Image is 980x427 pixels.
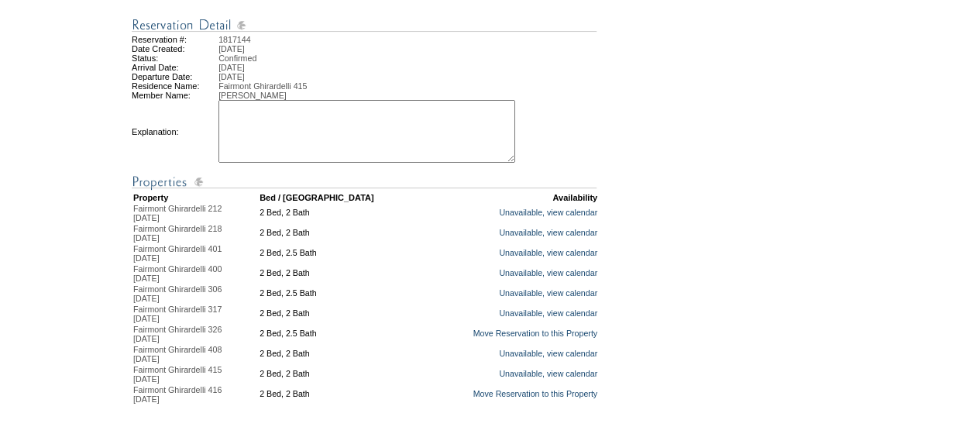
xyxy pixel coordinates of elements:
[133,274,160,283] span: [DATE]
[133,385,258,394] div: Fairmont Ghirardelli 416
[260,224,421,243] td: 2 Bed, 2 Bath
[422,193,597,202] td: Availability
[133,345,258,354] div: Fairmont Ghirardelli 408
[133,233,160,243] span: [DATE]
[260,204,421,222] td: 2 Bed, 2 Bath
[218,81,307,91] span: Fairmont Ghirardelli 415
[132,100,218,163] td: Explanation:
[499,228,597,237] a: Unavailable, view calendar
[133,365,258,374] div: Fairmont Ghirardelli 415
[133,325,258,334] div: Fairmont Ghirardelli 326
[499,248,597,257] a: Unavailable, view calendar
[133,204,258,213] div: Fairmont Ghirardelli 212
[132,44,218,53] td: Date Created:
[260,244,421,263] td: 2 Bed, 2.5 Bath
[260,264,421,283] td: 2 Bed, 2 Bath
[133,394,160,404] span: [DATE]
[499,208,597,217] a: Unavailable, view calendar
[133,305,258,314] div: Fairmont Ghirardelli 317
[133,334,160,343] span: [DATE]
[218,72,245,81] span: [DATE]
[499,268,597,277] a: Unavailable, view calendar
[133,213,160,222] span: [DATE]
[133,264,258,274] div: Fairmont Ghirardelli 400
[473,329,597,338] a: Move Reservation to this Property
[260,284,421,303] td: 2 Bed, 2.5 Bath
[133,253,160,263] span: [DATE]
[132,53,218,63] td: Status:
[260,345,421,363] td: 2 Bed, 2 Bath
[260,385,421,404] td: 2 Bed, 2 Bath
[133,244,258,253] div: Fairmont Ghirardelli 401
[473,389,597,398] a: Move Reservation to this Property
[132,81,218,91] td: Residence Name:
[218,44,245,53] span: [DATE]
[499,349,597,358] a: Unavailable, view calendar
[133,284,258,294] div: Fairmont Ghirardelli 306
[133,374,160,384] span: [DATE]
[133,224,258,233] div: Fairmont Ghirardelli 218
[133,314,160,323] span: [DATE]
[132,91,218,100] td: Member Name:
[499,369,597,378] a: Unavailable, view calendar
[133,354,160,363] span: [DATE]
[260,193,421,202] td: Bed / [GEOGRAPHIC_DATA]
[499,308,597,318] a: Unavailable, view calendar
[218,63,245,72] span: [DATE]
[260,325,421,343] td: 2 Bed, 2.5 Bath
[133,294,160,303] span: [DATE]
[132,35,218,44] td: Reservation #:
[133,193,258,202] td: Property
[132,72,218,81] td: Departure Date:
[132,172,597,191] img: Reservation Detail
[499,288,597,298] a: Unavailable, view calendar
[260,305,421,323] td: 2 Bed, 2 Bath
[132,15,597,35] img: Reservation Detail
[260,365,421,384] td: 2 Bed, 2 Bath
[132,63,218,72] td: Arrival Date:
[218,35,251,44] span: 1817144
[218,91,287,100] span: [PERSON_NAME]
[218,53,256,63] span: Confirmed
